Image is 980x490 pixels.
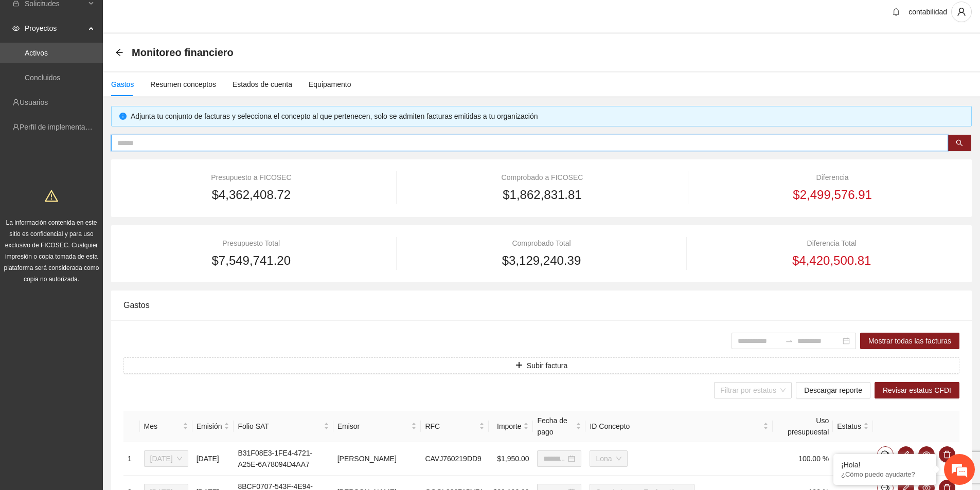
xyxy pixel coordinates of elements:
th: Fecha de pago [533,411,585,442]
td: 100.00 % [773,442,833,476]
span: Monitoreo financiero [132,44,234,61]
span: search [956,139,963,148]
button: comment [877,446,894,463]
div: ¡Hola! [841,461,929,469]
a: Usuarios [20,98,48,106]
td: B31F08E3-1FE4-4721-A25E-6A78094D4AA7 [234,442,333,476]
div: Comprobado Total [414,238,669,249]
span: Folio SAT [238,421,321,432]
span: comment [878,450,893,459]
span: arrow-left [115,48,123,57]
span: La información contenida en este sitio es confidencial y para uso exclusivo de FICOSEC. Cualquier... [4,219,99,283]
span: Julio 2025 [150,451,182,466]
td: [DATE] [192,442,234,476]
span: Estamos en línea. [60,137,142,241]
span: $1,862,831.81 [503,185,581,205]
span: delete [939,450,955,459]
div: Diferencia Total [704,238,959,249]
span: Estatus [837,421,861,432]
td: 1 [123,442,140,476]
button: bell [888,4,904,20]
th: ID Concepto [585,411,772,442]
span: eye [12,25,20,32]
th: RFC [421,411,489,442]
div: Chatee con nosotros ahora [54,52,173,66]
button: edit [898,446,914,463]
th: Folio SAT [234,411,333,442]
div: Back [115,48,123,57]
div: Gastos [111,79,134,90]
span: Revisar estatus CFDI [883,385,951,396]
button: Revisar estatus CFDI [875,382,959,398]
span: $4,420,500.81 [792,251,871,270]
span: eye [919,450,934,459]
div: Diferencia [705,172,959,183]
th: Importe [489,411,533,442]
span: RFC [425,421,477,432]
th: Emisor [333,411,421,442]
th: Estatus [833,411,873,442]
span: Fecha de pago [537,415,574,438]
td: - - - [833,442,873,476]
td: CAVJ760219DD9 [421,442,489,476]
td: $1,950.00 [489,442,533,476]
div: Estados de cuenta [233,79,292,90]
div: Minimizar ventana de chat en vivo [169,5,193,30]
span: user [952,7,971,16]
th: Emisión [192,411,234,442]
span: info-circle [119,113,127,120]
span: plus [515,361,523,370]
textarea: Escriba su mensaje y pulse “Intro” [5,281,196,317]
div: Equipamento [309,79,351,90]
a: Perfil de implementadora [20,123,100,131]
button: eye [918,446,935,463]
div: Presupuesto a FICOSEC [123,172,379,183]
span: Mes [144,421,181,432]
div: Adjunta tu conjunto de facturas y selecciona el concepto al que pertenecen, solo se admiten factu... [131,111,964,122]
span: $3,129,240.39 [502,251,581,270]
th: Mes [140,411,192,442]
span: Emisión [197,421,222,432]
div: Resumen conceptos [150,79,216,90]
span: Lona [596,451,621,466]
div: Gastos [123,291,959,320]
span: $2,499,576.91 [793,185,871,205]
a: Concluidos [25,74,60,82]
button: Descargar reporte [796,382,870,398]
button: Mostrar todas las facturas [860,333,959,349]
span: edit [898,450,914,459]
button: delete [939,446,955,463]
span: bell [888,8,904,16]
td: [PERSON_NAME] [333,442,421,476]
span: contabilidad [908,8,947,16]
th: Uso presupuestal [773,411,833,442]
span: Descargar reporte [804,385,862,396]
button: plusSubir factura [123,357,959,374]
a: Activos [25,49,48,57]
div: Presupuesto Total [123,238,379,249]
span: Emisor [337,421,409,432]
span: $7,549,741.20 [212,251,291,270]
span: swap-right [785,337,793,345]
button: user [951,2,972,22]
span: Mostrar todas las facturas [868,335,951,347]
button: search [948,135,971,151]
span: Importe [493,421,521,432]
span: Proyectos [25,18,85,39]
span: Subir factura [527,360,567,371]
span: to [785,337,793,345]
div: Comprobado a FICOSEC [414,172,670,183]
span: $4,362,408.72 [212,185,291,205]
span: warning [45,189,58,203]
span: ID Concepto [590,421,760,432]
p: ¿Cómo puedo ayudarte? [841,470,929,478]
